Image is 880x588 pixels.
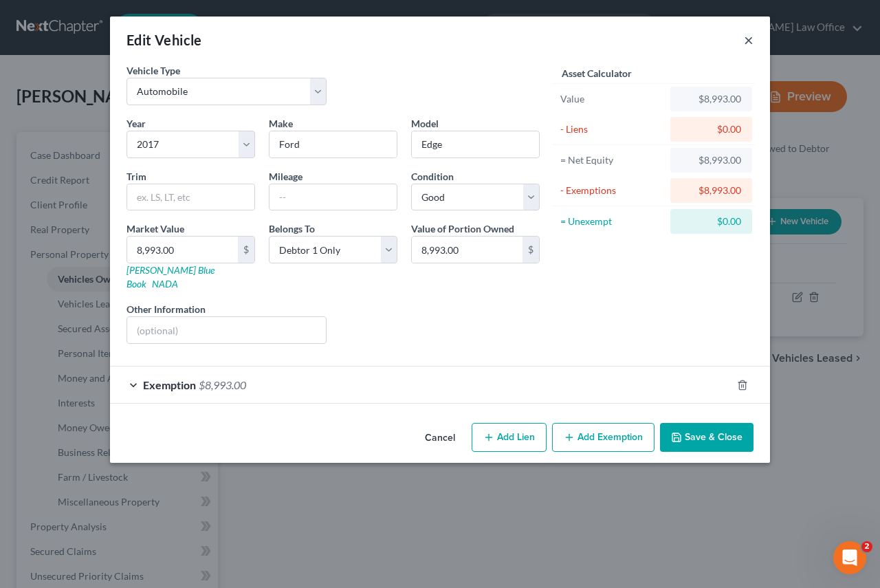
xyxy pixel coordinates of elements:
[126,116,146,131] label: Year
[560,92,664,106] div: Value
[412,131,539,157] input: ex. Altima
[412,237,522,263] input: 0.00
[560,215,664,228] div: = Unexempt
[269,223,315,235] span: Belongs To
[126,302,206,316] label: Other Information
[411,169,454,184] label: Condition
[681,184,741,197] div: $8,993.00
[833,541,866,574] iframe: Intercom live chat
[126,221,184,236] label: Market Value
[127,237,238,263] input: 0.00
[861,541,872,552] span: 2
[269,131,397,157] input: ex. Nissan
[269,184,397,210] input: --
[681,92,741,106] div: $8,993.00
[472,423,547,452] button: Add Lien
[681,215,741,228] div: $0.00
[126,169,146,184] label: Trim
[127,317,326,343] input: (optional)
[414,424,466,452] button: Cancel
[238,237,254,263] div: $
[681,153,741,167] div: $8,993.00
[522,237,539,263] div: $
[560,153,664,167] div: = Net Equity
[681,122,741,136] div: $0.00
[126,30,202,50] div: Edit Vehicle
[562,66,632,80] label: Asset Calculator
[269,118,293,129] span: Make
[269,169,302,184] label: Mileage
[552,423,654,452] button: Add Exemption
[411,221,514,236] label: Value of Portion Owned
[152,278,178,290] a: NADA
[411,116,439,131] label: Model
[127,184,254,210] input: ex. LS, LT, etc
[143,378,196,391] span: Exemption
[744,32,753,48] button: ×
[199,378,246,391] span: $8,993.00
[560,122,664,136] div: - Liens
[126,63,180,78] label: Vehicle Type
[660,423,753,452] button: Save & Close
[560,184,664,197] div: - Exemptions
[126,264,214,290] a: [PERSON_NAME] Blue Book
